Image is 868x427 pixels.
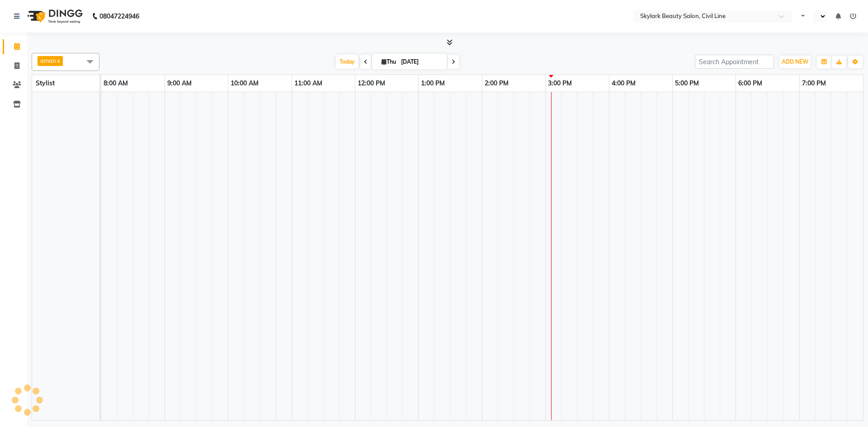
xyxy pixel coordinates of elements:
a: 4:00 PM [609,77,638,90]
a: 10:00 AM [228,77,261,90]
span: Stylist [36,79,55,87]
a: 9:00 AM [165,77,194,90]
b: 08047224946 [99,4,139,29]
span: Today [336,55,359,69]
a: 1:00 PM [419,77,447,90]
img: logo [23,4,85,29]
input: 2025-09-04 [398,55,443,69]
input: Search Appointment [695,55,774,69]
a: 3:00 PM [546,77,574,90]
a: 6:00 PM [736,77,764,90]
span: ADD NEW [782,58,808,65]
a: 2:00 PM [482,77,511,90]
span: Thu [379,58,398,65]
a: 7:00 PM [800,77,828,90]
a: 8:00 AM [101,77,130,90]
button: ADD NEW [779,56,811,68]
a: 12:00 PM [355,77,387,90]
a: 11:00 AM [292,77,325,90]
a: x [56,57,60,64]
span: aman [40,57,56,64]
a: 5:00 PM [673,77,701,90]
